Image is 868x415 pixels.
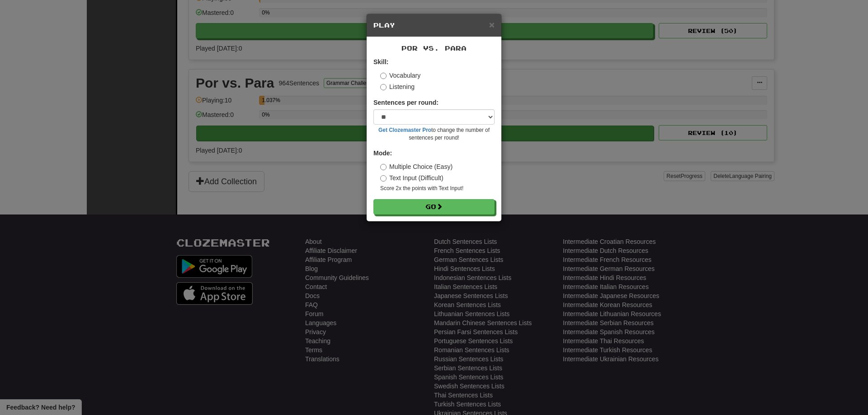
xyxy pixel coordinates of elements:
h5: Play [373,21,495,30]
span: × [489,19,495,30]
a: Get Clozemaster Pro [378,127,431,133]
strong: Mode: [373,149,392,157]
small: to change the number of sentences per round! [373,126,495,142]
input: Vocabulary [380,73,387,79]
button: Go [373,199,495,214]
span: Por vs. Para [401,44,467,52]
button: Close [489,20,495,29]
small: Score 2x the points with Text Input ! [380,185,495,192]
input: Listening [380,84,387,90]
input: Multiple Choice (Easy) [380,164,387,170]
strong: Skill: [373,58,388,65]
input: Text Input (Difficult) [380,175,387,182]
label: Multiple Choice (Easy) [380,162,453,171]
label: Vocabulary [380,71,420,80]
label: Listening [380,82,415,91]
label: Sentences per round: [373,98,439,107]
label: Text Input (Difficult) [380,173,443,182]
